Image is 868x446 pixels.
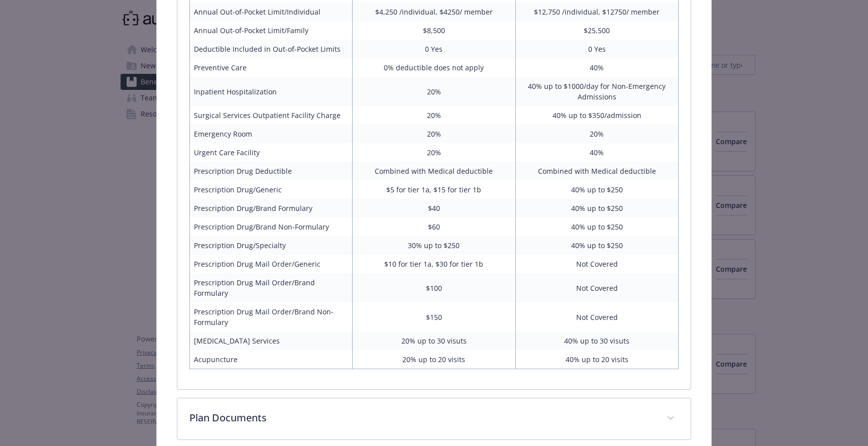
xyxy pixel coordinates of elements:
[190,40,353,58] td: Deductible Included in Out-of-Pocket Limits
[515,180,678,199] td: 40% up to $250
[190,273,353,302] td: Prescription Drug Mail Order/Brand Formulary
[515,106,678,125] td: 40% up to $350/admission
[190,199,353,217] td: Prescription Drug/Brand Formulary
[515,236,678,255] td: 40% up to $250
[353,125,515,143] td: 20%
[515,162,678,180] td: Combined with Medical deductible
[353,302,515,331] td: $150
[515,40,678,58] td: 0 Yes
[190,302,353,331] td: Prescription Drug Mail Order/Brand Non-Formulary
[190,143,353,162] td: Urgent Care Facility
[190,58,353,77] td: Preventive Care
[190,255,353,273] td: Prescription Drug Mail Order/Generic
[515,331,678,350] td: 40% up to 30 visuts
[515,58,678,77] td: 40%
[353,77,515,106] td: 20%
[353,350,515,369] td: 20% up to 20 visits
[353,3,515,21] td: $4,250 /individual, $4250/ member
[353,273,515,302] td: $100
[190,162,353,180] td: Prescription Drug Deductible
[177,398,691,439] div: Plan Documents
[353,180,515,199] td: $5 for tier 1a, $15 for tier 1b
[190,3,353,21] td: Annual Out-of-Pocket Limit/Individual
[515,125,678,143] td: 20%
[190,125,353,143] td: Emergency Room
[515,21,678,40] td: $25,500
[353,106,515,125] td: 20%
[353,21,515,40] td: $8,500
[190,350,353,369] td: Acupuncture
[353,143,515,162] td: 20%
[515,199,678,217] td: 40% up to $250
[190,236,353,255] td: Prescription Drug/Specialty
[190,331,353,350] td: [MEDICAL_DATA] Services
[353,331,515,350] td: 20% up to 30 visuts
[353,58,515,77] td: 0% deductible does not apply
[515,3,678,21] td: $12,750 /individual, $12750/ member
[515,302,678,331] td: Not Covered
[515,217,678,236] td: 40% up to $250
[515,77,678,106] td: 40% up to $1000/day for Non-Emergency Admissions
[353,199,515,217] td: $40
[190,180,353,199] td: Prescription Drug/Generic
[353,217,515,236] td: $60
[190,77,353,106] td: Inpatient Hospitalization
[515,255,678,273] td: Not Covered
[353,162,515,180] td: Combined with Medical deductible
[353,255,515,273] td: $10 for tier 1a, $30 for tier 1b
[515,273,678,302] td: Not Covered
[190,217,353,236] td: Prescription Drug/Brand Non-Formulary
[189,410,655,425] p: Plan Documents
[190,106,353,125] td: Surgical Services Outpatient Facility Charge
[190,21,353,40] td: Annual Out-of-Pocket Limit/Family
[515,350,678,369] td: 40% up to 20 visits
[515,143,678,162] td: 40%
[353,236,515,255] td: 30% up to $250
[353,40,515,58] td: 0 Yes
